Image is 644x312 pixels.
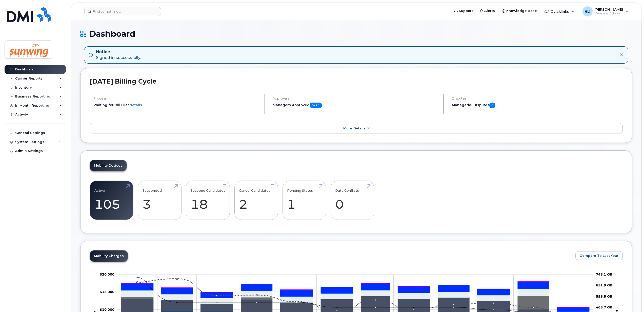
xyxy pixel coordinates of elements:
[452,96,623,100] h4: Disputes
[287,184,321,217] a: Pending Status 1
[335,184,369,217] a: Data Conflicts 0
[121,288,589,311] g: GST
[596,272,612,276] tspan: 745.1 GB
[80,29,632,38] h1: Dashboard
[130,103,142,107] a: details
[310,103,322,108] span: 0 of 1
[100,307,114,311] g: $0
[575,251,623,260] button: Compare To Last Year
[580,253,618,258] span: Compare To Last Year
[489,103,495,108] span: 0
[100,290,114,294] g: $0
[100,272,114,276] tspan: $20,000
[90,250,128,262] a: Mobility Charges
[273,103,439,108] h5: Managers Approved
[273,96,439,100] h4: Approvals
[100,290,114,294] tspan: $15,000
[100,307,114,311] tspan: $10,000
[94,184,129,217] a: Active 105
[596,294,612,298] tspan: 558.8 GB
[96,49,141,55] strong: Notice
[143,184,177,217] a: Suspended 3
[93,96,260,100] h4: Process
[96,49,141,61] div: Signed in successfully.
[90,77,623,85] h2: [DATE] Billing Cycle
[596,283,612,287] tspan: 651.9 GB
[121,282,589,311] g: HST
[239,184,273,217] a: Cancel Candidates 2
[100,272,114,276] g: $0
[93,103,260,107] li: Waiting for Bill Files
[452,103,623,108] h5: Managerial Disputes
[90,160,127,171] a: Mobility Devices
[596,305,612,309] tspan: 465.7 GB
[191,184,225,217] a: Suspend Candidates 18
[343,126,366,130] span: More Details
[121,281,589,307] g: QST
